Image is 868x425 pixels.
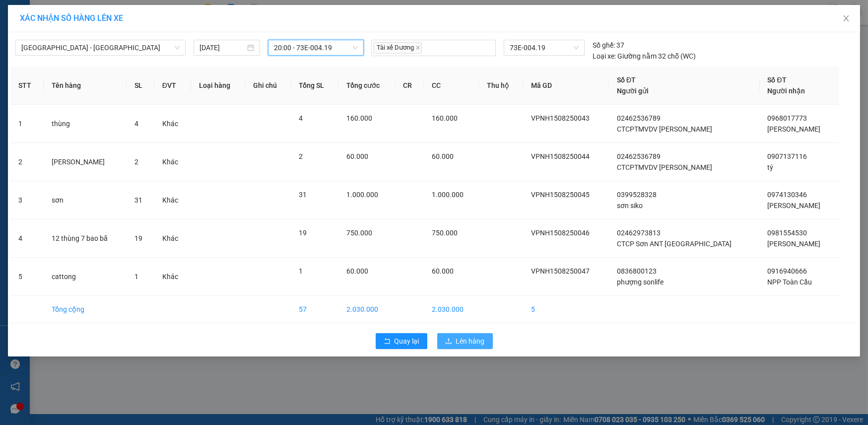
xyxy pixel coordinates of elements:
[395,336,419,347] span: Quay lại
[346,229,372,237] span: 750.000
[291,67,339,105] th: Tổng SL
[432,191,464,199] span: 1.000.000
[531,267,590,275] span: VPNH1508250047
[44,181,127,219] td: sơn
[456,336,485,347] span: Lên hàng
[768,229,807,237] span: 0981554530
[593,40,624,51] div: 37
[768,163,774,171] span: tý
[10,258,44,296] td: 5
[768,114,807,122] span: 0968017773
[154,143,191,181] td: Khác
[432,229,458,237] span: 750.000
[617,76,636,84] span: Số ĐT
[299,191,307,199] span: 31
[154,258,191,296] td: Khác
[274,40,358,55] span: 20:00 - 73E-004.19
[10,219,44,258] td: 4
[10,105,44,143] td: 1
[768,76,787,84] span: Số ĐT
[154,67,191,105] th: ĐVT
[291,296,339,323] td: 57
[617,125,712,133] span: CTCPTMVDV [PERSON_NAME]
[445,338,452,346] span: upload
[768,278,812,286] span: NPP Toàn Cầu
[134,120,138,128] span: 4
[396,67,424,105] th: CR
[617,278,664,286] span: phượng sonlife
[200,42,245,53] input: 15/08/2025
[768,240,821,248] span: [PERSON_NAME]
[617,240,732,248] span: CTCP Sơn ANT [GEOGRAPHIC_DATA]
[415,45,420,50] span: close
[374,42,422,54] span: Tài xế Dương
[424,67,479,105] th: CC
[346,114,372,122] span: 160.000
[617,202,643,210] span: sơn siko
[617,191,657,199] span: 0399528328
[376,333,427,349] button: rollbackQuay lại
[523,296,609,323] td: 5
[437,333,493,349] button: uploadLên hàng
[299,114,303,122] span: 4
[768,202,821,210] span: [PERSON_NAME]
[134,273,138,281] span: 1
[617,114,661,122] span: 02462536789
[768,191,807,199] span: 0974130346
[299,229,307,237] span: 19
[346,267,368,275] span: 60.000
[768,87,805,95] span: Người nhận
[346,152,368,160] span: 60.000
[44,296,127,323] td: Tổng cộng
[432,267,454,275] span: 60.000
[299,267,303,275] span: 1
[593,40,615,51] span: Số ghế:
[44,258,127,296] td: cattong
[768,267,807,275] span: 0916940666
[617,163,712,171] span: CTCPTMVDV [PERSON_NAME]
[134,234,142,242] span: 19
[593,51,616,62] span: Loại xe:
[832,5,860,33] button: Close
[384,338,391,346] span: rollback
[617,152,661,160] span: 02462536789
[523,67,609,105] th: Mã GD
[768,152,807,160] span: 0907137116
[154,219,191,258] td: Khác
[593,51,696,62] div: Giường nằm 32 chỗ (WC)
[154,105,191,143] td: Khác
[44,105,127,143] td: thùng
[154,181,191,219] td: Khác
[531,152,590,160] span: VPNH1508250044
[44,67,127,105] th: Tên hàng
[134,196,142,204] span: 31
[191,67,246,105] th: Loại hàng
[346,191,378,199] span: 1.000.000
[479,67,523,105] th: Thu hộ
[617,229,661,237] span: 02462973813
[20,13,123,23] span: XÁC NHẬN SỐ HÀNG LÊN XE
[338,67,395,105] th: Tổng cước
[768,125,821,133] span: [PERSON_NAME]
[510,40,578,55] span: 73E-004.19
[10,67,44,105] th: STT
[245,67,291,105] th: Ghi chú
[134,158,138,166] span: 2
[432,114,458,122] span: 160.000
[127,67,154,105] th: SL
[44,219,127,258] td: 12 thùng 7 bao bã
[10,143,44,181] td: 2
[531,114,590,122] span: VPNH1508250043
[432,152,454,160] span: 60.000
[338,296,395,323] td: 2.030.000
[21,40,180,55] span: Hà Nội - Quảng Bình
[299,152,303,160] span: 2
[10,181,44,219] td: 3
[617,267,657,275] span: 0836800123
[424,296,479,323] td: 2.030.000
[531,229,590,237] span: VPNH1508250046
[617,87,649,95] span: Người gửi
[44,143,127,181] td: [PERSON_NAME]
[531,191,590,199] span: VPNH1508250045
[842,14,850,22] span: close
